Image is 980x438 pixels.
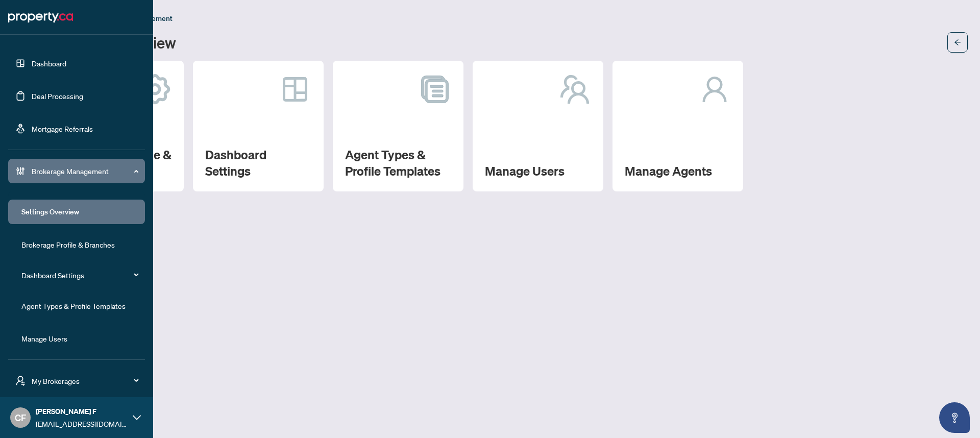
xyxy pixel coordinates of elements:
[8,9,73,26] img: logo
[954,39,961,46] span: arrow-left
[32,165,138,177] span: Brokerage Management
[21,301,126,310] a: Agent Types & Profile Templates
[345,147,451,179] h2: Agent Types & Profile Templates
[15,410,26,425] span: CF
[15,376,26,386] span: user-switch
[21,240,115,249] a: Brokerage Profile & Branches
[32,375,138,386] span: My Brokerages
[36,406,128,417] span: [PERSON_NAME] F
[939,402,970,433] button: Open asap
[21,207,79,216] a: Settings Overview
[32,91,83,101] a: Deal Processing
[21,271,84,280] a: Dashboard Settings
[21,334,67,343] a: Manage Users
[32,124,93,133] a: Mortgage Referrals
[32,59,66,68] a: Dashboard
[485,163,591,179] h2: Manage Users
[36,418,128,429] span: [EMAIL_ADDRESS][DOMAIN_NAME]
[205,147,311,179] h2: Dashboard Settings
[625,163,731,179] h2: Manage Agents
